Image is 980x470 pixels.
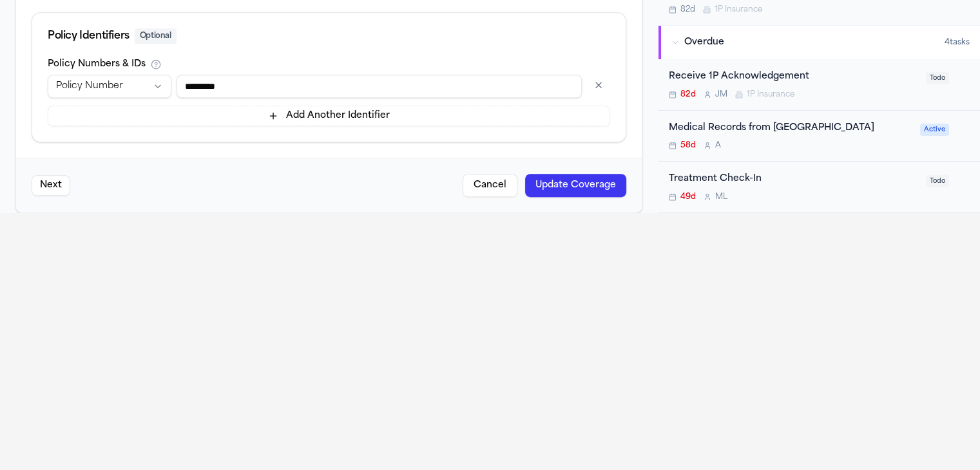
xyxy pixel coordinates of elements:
div: Open task: Medical Records from Jersey City Medical Center [658,111,980,162]
span: 82d [680,5,695,15]
div: Open task: Treatment Check-In [658,162,980,213]
div: Policy Identifiers [48,28,610,44]
span: Optional [135,28,177,44]
button: Update Coverage [525,174,626,197]
span: 49d [680,192,696,202]
button: Next [32,175,70,196]
span: Todo [926,72,949,84]
span: J M [715,89,727,100]
button: Add Another Identifier [48,106,610,126]
span: 82d [680,89,696,100]
span: M L [715,192,727,202]
span: A [715,140,721,151]
div: Treatment Check-In [669,172,918,187]
div: Open task: Receive 1P Acknowledgement [658,59,980,111]
div: Receive 1P Acknowledgement [669,70,918,84]
span: 1P Insurance [715,5,762,15]
div: Medical Records from [GEOGRAPHIC_DATA] [669,121,912,136]
label: Policy Numbers & IDs [48,60,146,69]
span: 58d [680,140,696,151]
button: Overdue4tasks [658,26,980,59]
span: Active [920,124,949,136]
span: 1P Insurance [747,89,794,100]
button: Cancel [463,174,517,197]
span: 4 task s [945,37,970,48]
span: Overdue [684,36,724,49]
span: Todo [926,175,949,187]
